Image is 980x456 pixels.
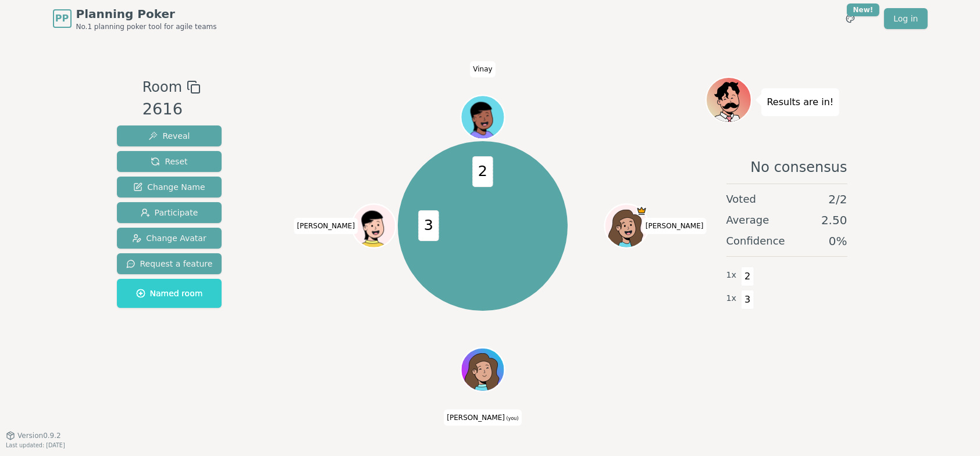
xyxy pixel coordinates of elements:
a: PPPlanning PokerNo.1 planning poker tool for agile teams [53,6,217,31]
p: Results are in! [767,94,834,110]
span: (you) [505,415,519,421]
span: Named room [136,288,203,299]
button: New! [840,8,861,29]
span: No consensus [750,158,847,177]
span: Planning Poker [76,6,217,22]
div: 2616 [142,98,201,121]
span: PP [55,12,69,26]
button: Request a feature [117,253,222,274]
a: Log in [884,8,927,29]
button: Click to change your avatar [462,349,504,390]
button: Change Avatar [117,228,222,249]
button: Version0.9.2 [6,431,61,440]
span: 0 % [829,233,847,249]
span: Room [142,77,182,98]
span: Click to change your name [444,409,521,425]
span: Last updated: [DATE] [6,442,65,448]
span: Request a feature [126,258,213,270]
span: Click to change your name [643,218,707,234]
span: Confidence [726,233,785,249]
span: Click to change your name [294,218,358,234]
button: Reset [117,151,222,172]
span: Reveal [148,130,190,142]
span: 3 [418,210,439,241]
button: Participate [117,202,222,223]
button: Reveal [117,125,222,146]
button: Change Name [117,177,222,198]
span: Change Avatar [132,232,206,244]
span: 1 x [726,269,737,282]
span: 3 [741,290,754,310]
span: Version 0.9.2 [17,431,61,440]
span: No.1 planning poker tool for agile teams [76,22,217,31]
span: Click to change your name [470,61,495,77]
span: Voted [726,191,757,207]
span: Average [726,212,769,228]
span: Reset [151,156,187,167]
button: Named room [117,279,222,308]
span: 2 [472,156,493,187]
span: Participate [141,207,198,218]
span: Change Name [133,181,205,193]
span: 2.50 [821,212,847,228]
span: Staci is the host [636,205,647,216]
div: New! [847,3,880,16]
span: 1 x [726,292,737,305]
span: 2 [741,267,754,286]
span: 2 / 2 [828,191,847,207]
